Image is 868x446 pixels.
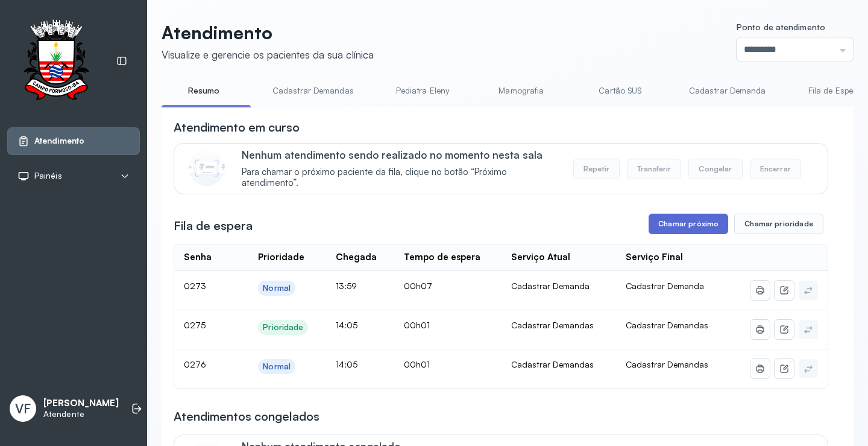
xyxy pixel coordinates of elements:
[242,148,561,161] p: Nenhum atendimento sendo realizado no momento nesta sala
[688,159,742,179] button: Congelar
[734,214,823,234] button: Chamar prioridade
[263,362,291,372] div: Normal
[511,359,606,370] div: Cadastrar Demandas
[162,48,374,61] div: Visualize e gerencie os pacientes da sua clínica
[242,167,561,190] span: Para chamar o próximo paciente da fila, clique no botão “Próximo atendimento”.
[184,359,206,369] span: 0276
[336,252,377,263] div: Chegada
[626,359,708,369] span: Cadastrar Demandas
[162,22,374,43] p: Atendimento
[626,252,683,263] div: Serviço Final
[174,217,253,234] h3: Fila de espera
[263,322,303,333] div: Prioridade
[336,359,357,369] span: 14:05
[677,81,778,101] a: Cadastrar Demanda
[17,135,130,147] a: Atendimento
[13,19,99,103] img: Logotipo do estabelecimento
[627,159,682,179] button: Transferir
[263,283,291,293] div: Normal
[404,252,480,263] div: Tempo de espera
[260,81,366,101] a: Cadastrar Demandas
[189,150,225,186] img: Imagem de CalloutCard
[511,281,606,291] div: Cadastrar Demanda
[404,320,430,330] span: 00h01
[380,81,465,101] a: Pediatra Eleny
[573,159,620,179] button: Repetir
[174,408,319,425] h3: Atendimentos congelados
[511,252,570,263] div: Serviço Atual
[184,252,212,263] div: Senha
[258,252,304,263] div: Prioridade
[43,409,119,419] p: Atendente
[649,214,728,234] button: Chamar próximo
[174,119,300,136] h3: Atendimento em curso
[184,320,206,330] span: 0275
[750,159,801,179] button: Encerrar
[404,359,430,369] span: 00h01
[626,320,708,330] span: Cadastrar Demandas
[511,320,606,331] div: Cadastrar Demandas
[43,398,119,409] p: [PERSON_NAME]
[34,136,84,146] span: Atendimento
[336,281,357,291] span: 13:59
[737,22,825,32] span: Ponto de atendimento
[162,81,246,101] a: Resumo
[479,81,564,101] a: Mamografia
[34,171,62,181] span: Painéis
[404,281,432,291] span: 00h07
[336,320,357,330] span: 14:05
[578,81,662,101] a: Cartão SUS
[626,281,704,291] span: Cadastrar Demanda
[184,281,206,291] span: 0273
